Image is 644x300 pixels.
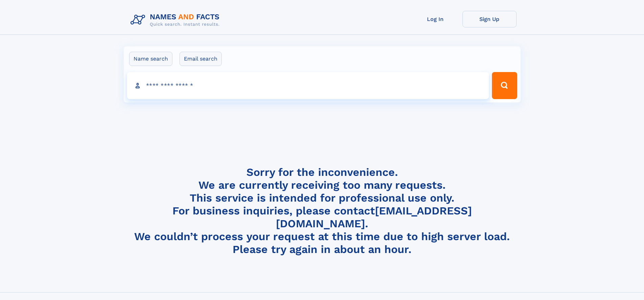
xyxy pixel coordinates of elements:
[128,166,517,256] h4: Sorry for the inconvenience. We are currently receiving too many requests. This service is intend...
[127,72,489,99] input: search input
[492,72,517,99] button: Search Button
[129,52,172,66] label: Name search
[180,52,222,66] label: Email search
[408,11,462,27] a: Log In
[276,204,472,230] a: [EMAIL_ADDRESS][DOMAIN_NAME]
[128,11,225,29] img: Logo Names and Facts
[462,11,517,27] a: Sign Up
